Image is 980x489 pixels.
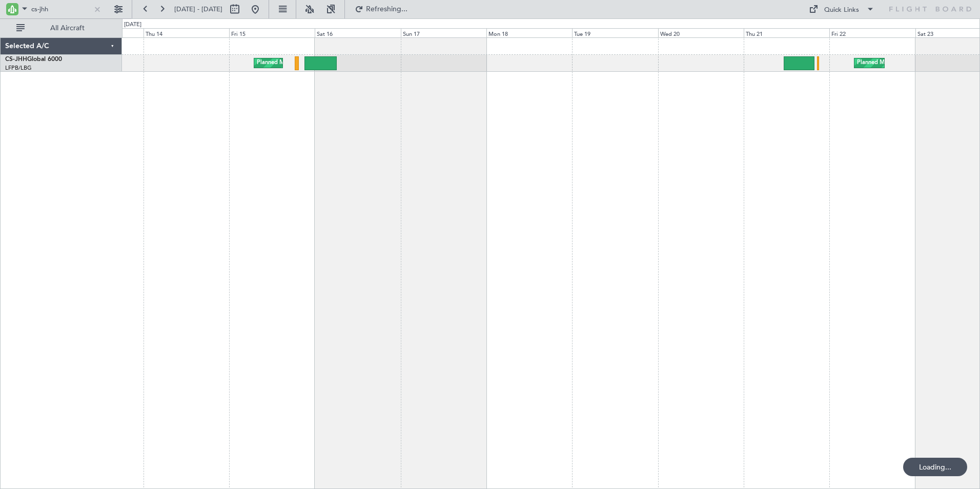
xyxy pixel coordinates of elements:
[229,28,315,37] div: Fri 15
[350,1,412,17] button: Refreshing...
[144,28,229,37] div: Thu 14
[903,458,967,476] div: Loading...
[401,28,486,37] div: Sun 17
[804,1,880,17] button: Quick Links
[824,5,859,15] div: Quick Links
[744,28,829,37] div: Thu 21
[27,25,108,32] span: All Aircraft
[658,28,744,37] div: Wed 20
[174,5,222,14] span: [DATE] - [DATE]
[11,20,111,36] button: All Aircraft
[257,55,418,71] div: Planned Maint [GEOGRAPHIC_DATA] ([GEOGRAPHIC_DATA])
[124,21,141,29] div: [DATE]
[315,28,400,37] div: Sat 16
[5,56,27,63] span: CS-JHH
[829,28,915,37] div: Fri 22
[572,28,658,37] div: Tue 19
[31,2,90,17] input: A/C (Reg. or Type)
[5,64,32,72] a: LFPB/LBG
[5,56,62,63] a: CS-JHHGlobal 6000
[486,28,572,37] div: Mon 18
[365,6,409,13] span: Refreshing...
